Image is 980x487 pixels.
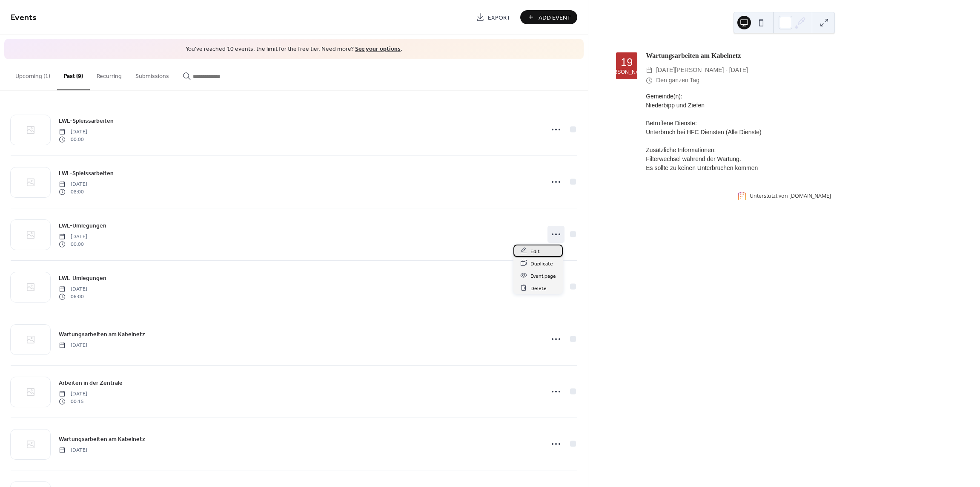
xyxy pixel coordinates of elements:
span: 08:00 [59,188,87,196]
button: Past (9) [57,59,90,90]
a: See your options [355,43,401,55]
span: [DATE][PERSON_NAME] - [DATE] [656,65,748,75]
a: Wartungsarbeiten am Kabelnetz [59,329,145,339]
span: LWL-Umlegungen [59,274,106,282]
a: Wartungsarbeiten am Kabelnetz [59,434,145,444]
span: [DATE] [59,446,87,454]
span: Events [11,9,37,26]
span: [DATE] [59,390,87,398]
span: [DATE] [59,341,87,349]
div: ​ [646,75,653,86]
span: Den ganzen Tag [656,75,699,86]
div: 19 [621,57,633,68]
button: Recurring [90,59,129,89]
span: [DATE] [59,180,87,188]
div: [PERSON_NAME] [605,69,649,75]
span: Wartungsarbeiten am Kabelnetz [59,435,145,444]
span: 00:00 [59,241,87,248]
span: You've reached 10 events, the limit for the free tier. Need more? . [13,45,575,54]
span: Duplicate [530,259,553,268]
div: Unterstützt von [750,193,831,200]
a: Arbeiten in der Zentrale [59,378,123,388]
div: Gemeinde(n): Niederbipp und Ziefen Betroffene Dienste: Unterbruch bei HFC Diensten (Alle Dienste)... [646,92,952,173]
span: Event page [530,271,556,280]
span: Export [488,13,510,22]
a: LWL-Umlegungen [59,221,106,231]
span: Arbeiten in der Zentrale [59,378,123,387]
a: Export [470,10,517,24]
span: LWL-Spleissarbeiten [59,169,114,178]
span: Wartungsarbeiten am Kabelnetz [59,330,145,339]
div: Wartungsarbeiten am Kabelnetz [646,51,952,61]
span: LWL-Umlegungen [59,221,106,230]
span: LWL-Spleissarbeiten [59,116,114,125]
span: [DATE] [59,233,87,240]
span: [DATE] [59,128,87,135]
span: 06:00 [59,293,87,301]
a: LWL-Spleissarbeiten [59,116,114,126]
span: Delete [530,284,547,293]
a: LWL-Umlegungen [59,273,106,283]
button: Submissions [129,59,176,89]
div: ​ [646,65,653,75]
span: 00:15 [59,398,87,406]
span: 00:00 [59,136,87,144]
button: Upcoming (1) [9,59,57,89]
span: Edit [530,247,540,256]
a: LWL-Spleissarbeiten [59,168,114,178]
span: [DATE] [59,285,87,293]
a: [DOMAIN_NAME] [789,193,831,200]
